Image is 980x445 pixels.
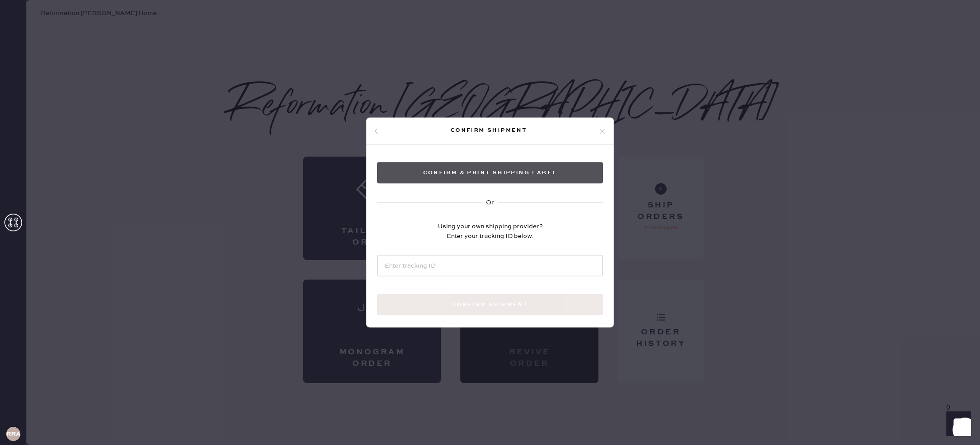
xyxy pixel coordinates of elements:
input: Enter tracking ID [377,255,603,276]
iframe: Front Chat [938,405,976,443]
h3: RRA [6,431,20,437]
button: Confirm & Print shipping label [377,162,603,184]
div: Or [486,198,494,207]
button: Confirm shipment [377,294,603,315]
div: Confirm shipment [379,125,598,135]
div: Using your own shipping provider? Enter your tracking ID below. [438,222,543,241]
